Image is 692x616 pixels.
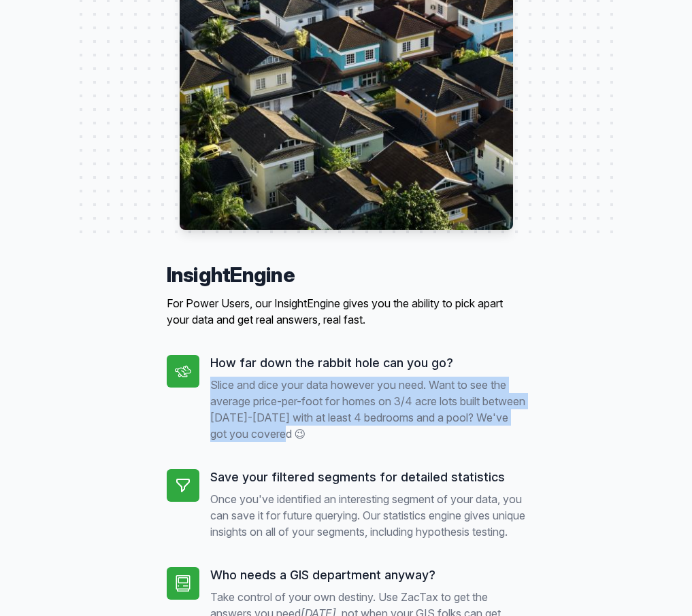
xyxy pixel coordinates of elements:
[210,377,526,442] p: Slice and dice your data however you need. Want to see the average price-per-foot for homes on 3/...
[167,295,526,328] p: For Power Users, our InsightEngine gives you the ability to pick apart your data and get real ans...
[210,469,526,485] h5: Save your filtered segments for detailed statistics
[210,355,526,371] h5: How far down the rabbit hole can you go?
[167,262,526,287] h4: InsightEngine
[210,491,526,540] p: Once you've identified an interesting segment of your data, you can save it for future querying. ...
[210,567,526,583] h5: Who needs a GIS department anyway?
